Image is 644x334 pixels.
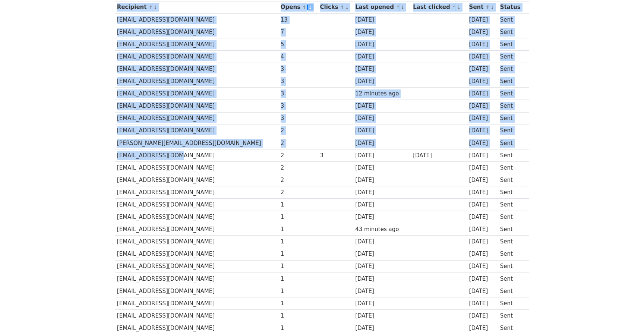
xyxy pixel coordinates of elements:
div: [DATE] [355,40,410,49]
td: [EMAIL_ADDRESS][DOMAIN_NAME] [115,236,279,248]
td: [EMAIL_ADDRESS][DOMAIN_NAME] [115,223,279,236]
td: [EMAIL_ADDRESS][DOMAIN_NAME] [115,26,279,38]
div: 2 [281,164,316,172]
div: [DATE] [355,262,410,271]
div: 1 [281,262,316,271]
div: [DATE] [355,250,410,258]
div: 3 [281,89,316,98]
div: [DATE] [469,28,497,37]
td: Sent [498,310,525,322]
div: [DATE] [355,188,410,197]
div: [DATE] [355,324,410,333]
a: ↑ [149,4,153,10]
td: [EMAIL_ADDRESS][DOMAIN_NAME] [115,211,279,223]
div: 1 [281,225,316,234]
div: [DATE] [355,126,410,135]
td: [EMAIL_ADDRESS][DOMAIN_NAME] [115,174,279,186]
div: 1 [281,299,316,308]
td: [EMAIL_ADDRESS][DOMAIN_NAME] [115,13,279,26]
div: [DATE] [355,237,410,246]
td: Sent [498,26,525,38]
div: [DATE] [469,114,497,123]
td: [EMAIL_ADDRESS][DOMAIN_NAME] [115,248,279,260]
td: Sent [498,236,525,248]
td: [EMAIL_ADDRESS][DOMAIN_NAME] [115,161,279,174]
div: 1 [281,312,316,320]
div: [DATE] [355,53,410,61]
div: [DATE] [355,151,410,160]
td: [PERSON_NAME][EMAIL_ADDRESS][DOMAIN_NAME] [115,137,279,149]
td: [EMAIL_ADDRESS][DOMAIN_NAME] [115,100,279,112]
div: [DATE] [355,287,410,296]
div: 3 [281,65,316,73]
div: [DATE] [355,28,410,37]
a: ↓ [345,4,349,10]
th: Clicks [318,1,354,13]
div: 3 [281,102,316,110]
div: [DATE] [355,77,410,86]
td: Sent [498,161,525,174]
a: ↑ [452,4,456,10]
div: [DATE] [469,262,497,271]
div: [DATE] [355,299,410,308]
td: [EMAIL_ADDRESS][DOMAIN_NAME] [115,310,279,322]
td: [EMAIL_ADDRESS][DOMAIN_NAME] [115,125,279,137]
div: 1 [281,237,316,246]
div: 2 [281,176,316,185]
td: Sent [498,112,525,125]
div: 3 [281,77,316,86]
div: [DATE] [355,102,410,110]
a: ↓ [153,4,157,10]
td: Sent [498,211,525,223]
div: 1 [281,324,316,333]
td: [EMAIL_ADDRESS][DOMAIN_NAME] [115,38,279,50]
div: 2 [281,151,316,160]
td: [EMAIL_ADDRESS][DOMAIN_NAME] [115,75,279,88]
a: ↓ [490,4,494,10]
div: 3 [320,151,352,160]
td: Sent [498,125,525,137]
div: 1 [281,250,316,258]
td: Sent [498,186,525,199]
th: Last opened [353,1,411,13]
div: [DATE] [355,139,410,148]
div: [DATE] [469,176,497,185]
td: [EMAIL_ADDRESS][DOMAIN_NAME] [115,199,279,211]
td: Sent [498,51,525,63]
td: [EMAIL_ADDRESS][DOMAIN_NAME] [115,149,279,161]
td: Sent [498,13,525,26]
th: Sent [467,1,498,13]
td: [EMAIL_ADDRESS][DOMAIN_NAME] [115,260,279,272]
div: 2 [281,139,316,148]
div: 4 [281,53,316,61]
td: [EMAIL_ADDRESS][DOMAIN_NAME] [115,51,279,63]
td: Sent [498,174,525,186]
div: [DATE] [469,139,497,148]
div: 1 [281,275,316,283]
div: [DATE] [469,250,497,258]
td: Sent [498,199,525,211]
a: ↑ [302,4,306,10]
td: [EMAIL_ADDRESS][DOMAIN_NAME] [115,285,279,297]
td: [EMAIL_ADDRESS][DOMAIN_NAME] [115,63,279,75]
th: Recipient [115,1,279,13]
div: [DATE] [469,53,497,61]
div: [DATE] [355,65,410,73]
div: [DATE] [469,213,497,221]
a: ↑ [340,4,344,10]
div: 1 [281,287,316,296]
div: [DATE] [469,126,497,135]
div: [DATE] [355,176,410,185]
a: ↓ [457,4,461,10]
div: [DATE] [469,151,497,160]
div: [DATE] [469,16,497,24]
div: [DATE] [469,324,497,333]
div: [DATE] [469,299,497,308]
div: [DATE] [469,287,497,296]
div: [DATE] [469,188,497,197]
td: Sent [498,260,525,272]
div: 12 minutes ago [355,89,410,98]
td: Sent [498,248,525,260]
div: [DATE] [469,40,497,49]
th: Opens [279,1,318,13]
